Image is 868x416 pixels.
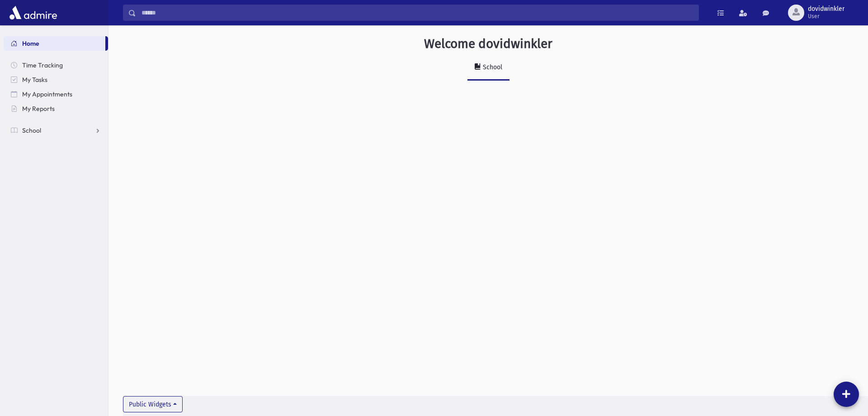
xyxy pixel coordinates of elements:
a: My Tasks [4,72,108,87]
span: My Appointments [22,90,72,98]
button: Public Widgets [123,396,183,412]
span: Home [22,39,39,48]
span: My Reports [22,105,55,113]
a: My Appointments [4,87,108,101]
input: Search [136,5,698,21]
a: My Reports [4,101,108,116]
a: School [467,55,509,81]
a: School [4,123,108,138]
span: dovidwinkler [808,5,844,13]
h3: Welcome dovidwinkler [424,36,552,52]
span: My Tasks [22,76,47,84]
img: AdmirePro [7,4,59,22]
a: Home [4,36,105,51]
span: School [22,126,41,134]
span: User [808,13,844,20]
span: Time Tracking [22,61,63,69]
a: Time Tracking [4,58,108,72]
div: School [481,63,502,71]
